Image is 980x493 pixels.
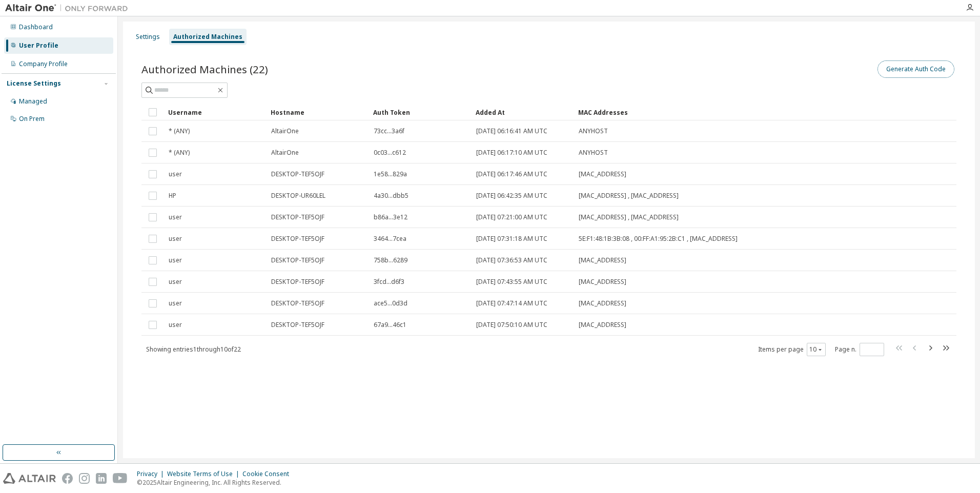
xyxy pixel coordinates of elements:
[113,473,128,484] img: youtube.svg
[758,343,826,356] span: Items per page
[578,104,849,120] div: MAC Addresses
[271,321,324,329] span: DESKTOP-TEF5OJF
[146,345,241,354] span: Showing entries 1 through 10 of 22
[476,278,547,286] span: [DATE] 07:43:55 AM UTC
[476,299,547,307] span: [DATE] 07:47:14 AM UTC
[271,256,324,264] span: DESKTOP-TEF5OJF
[476,235,547,243] span: [DATE] 07:31:18 AM UTC
[579,149,608,157] span: ANYHOST
[476,256,547,264] span: [DATE] 07:36:53 AM UTC
[137,470,167,478] div: Privacy
[169,170,182,178] span: user
[579,127,608,135] span: ANYHOST
[476,149,547,157] span: [DATE] 06:17:10 AM UTC
[374,278,404,286] span: 3fcd...d6f3
[271,149,299,157] span: AltairOne
[373,104,467,120] div: Auth Token
[19,97,47,106] div: Managed
[169,127,190,135] span: * (ANY)
[5,3,133,13] img: Altair One
[169,321,182,329] span: user
[136,33,160,41] div: Settings
[271,127,299,135] span: AltairOne
[374,149,406,157] span: 0c03...c612
[96,473,107,484] img: linkedin.svg
[374,235,406,243] span: 3464...7cea
[271,235,324,243] span: DESKTOP-TEF5OJF
[835,343,884,356] span: Page n.
[141,62,268,76] span: Authorized Machines (22)
[476,192,547,200] span: [DATE] 06:42:35 AM UTC
[19,60,68,68] div: Company Profile
[79,473,90,484] img: instagram.svg
[169,299,182,307] span: user
[169,149,190,157] span: * (ANY)
[374,127,404,135] span: 73cc...3a6f
[476,170,547,178] span: [DATE] 06:17:46 AM UTC
[579,299,626,307] span: [MAC_ADDRESS]
[271,278,324,286] span: DESKTOP-TEF5OJF
[579,235,738,243] span: 5E:F1:48:1B:3B:08 , 00:FF:A1:95:2B:C1 , [MAC_ADDRESS]
[579,192,679,200] span: [MAC_ADDRESS] , [MAC_ADDRESS]
[476,104,570,120] div: Added At
[271,192,325,200] span: DESKTOP-UR60LEL
[374,321,406,329] span: 67a9...46c1
[271,104,365,120] div: Hostname
[374,256,407,264] span: 758b...6289
[374,192,409,200] span: 4a30...dbb5
[476,127,547,135] span: [DATE] 06:16:41 AM UTC
[579,278,626,286] span: [MAC_ADDRESS]
[579,213,679,221] span: [MAC_ADDRESS] , [MAC_ADDRESS]
[169,213,182,221] span: user
[62,473,73,484] img: facebook.svg
[19,42,58,50] div: User Profile
[168,104,262,120] div: Username
[242,470,295,478] div: Cookie Consent
[271,213,324,221] span: DESKTOP-TEF5OJF
[169,192,176,200] span: HP
[169,278,182,286] span: user
[271,170,324,178] span: DESKTOP-TEF5OJF
[3,473,56,484] img: altair_logo.svg
[374,170,407,178] span: 1e58...829a
[579,321,626,329] span: [MAC_ADDRESS]
[809,345,823,354] button: 10
[476,213,547,221] span: [DATE] 07:21:00 AM UTC
[374,213,407,221] span: b86a...3e12
[137,478,295,487] p: © 2025 Altair Engineering, Inc. All Rights Reserved.
[167,470,242,478] div: Website Terms of Use
[169,256,182,264] span: user
[579,170,626,178] span: [MAC_ADDRESS]
[271,299,324,307] span: DESKTOP-TEF5OJF
[476,321,547,329] span: [DATE] 07:50:10 AM UTC
[169,235,182,243] span: user
[579,256,626,264] span: [MAC_ADDRESS]
[19,23,53,31] div: Dashboard
[877,60,954,78] button: Generate Auth Code
[7,79,61,88] div: License Settings
[374,299,407,307] span: ace5...0d3d
[19,115,45,123] div: On Prem
[173,33,242,41] div: Authorized Machines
